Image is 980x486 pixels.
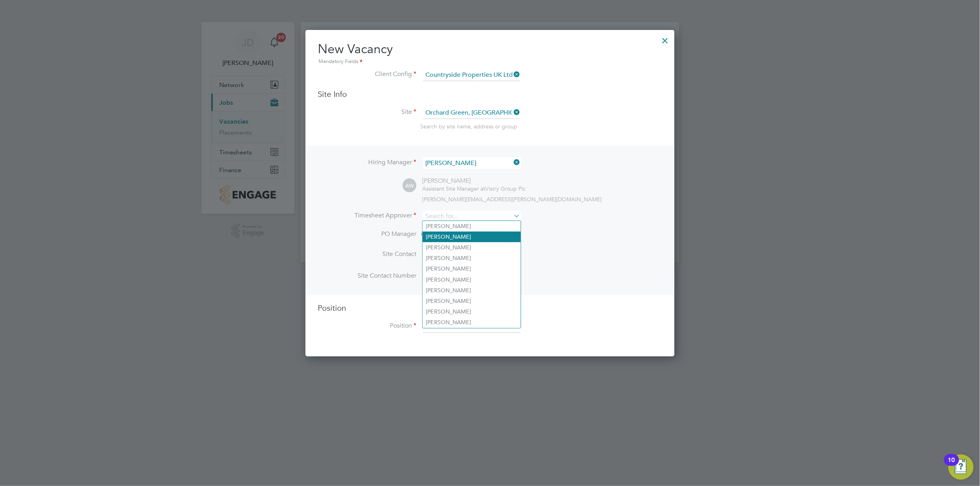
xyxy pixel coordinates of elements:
li: [PERSON_NAME] [423,317,521,328]
label: Site Contact Number [318,272,417,280]
div: 10 [948,460,955,470]
label: PO Manager [318,230,417,238]
label: Site [318,108,417,116]
label: Hiring Manager [318,158,417,167]
div: Mandatory Fields [318,58,662,66]
label: Site Contact [318,250,417,258]
input: Search for... [423,69,520,81]
h2: New Vacancy [318,41,662,66]
input: Search for... [423,158,520,169]
span: AW [403,179,417,193]
h3: Position [318,303,662,313]
h3: Site Info [318,89,662,99]
label: Client Config [318,70,417,78]
li: [PERSON_NAME] [423,263,521,274]
span: [PERSON_NAME][EMAIL_ADDRESS][PERSON_NAME][DOMAIN_NAME] [423,196,602,203]
input: Search for... [423,211,520,222]
li: [PERSON_NAME] [423,221,521,232]
li: [PERSON_NAME] [423,285,521,296]
div: [PERSON_NAME] [423,177,526,185]
button: Open Resource Center, 10 new notifications [948,454,974,480]
li: [PERSON_NAME] [423,296,521,306]
input: Search for... [423,107,520,119]
span: Search by site name, address or group [421,123,518,130]
li: [PERSON_NAME] [423,306,521,317]
span: n/a [421,230,430,238]
div: Vistry Group Plc [423,185,526,192]
li: [PERSON_NAME] [423,253,521,263]
li: [PERSON_NAME] [423,275,521,285]
li: [PERSON_NAME] [423,232,521,242]
label: Timesheet Approver [318,211,417,220]
li: [PERSON_NAME] [423,242,521,253]
label: Position [318,322,417,330]
span: Assistant Site Manager at [423,185,486,192]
